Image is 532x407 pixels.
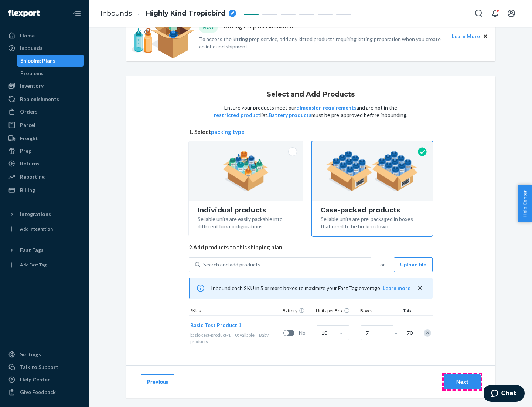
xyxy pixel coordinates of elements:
span: No [299,329,314,337]
div: SKUs [189,307,281,315]
iframe: Opens a widget where you can chat to one of our agents [484,385,525,403]
button: Open account menu [504,6,519,21]
div: Sellable units are pre-packaged in boxes that need to be broken down. [321,214,424,230]
button: Next [444,374,481,389]
button: Learn more [383,285,410,292]
div: Integrations [20,211,51,218]
input: Case Quantity [317,325,349,340]
button: close [416,284,424,292]
div: Parcel [20,121,35,129]
a: Add Integration [4,223,84,235]
button: Integrations [4,208,84,220]
a: Reporting [4,171,84,183]
a: Add Fast Tag [4,259,84,271]
div: NEW [199,22,218,32]
div: Prep [20,147,31,155]
div: Fast Tags [20,246,44,254]
span: or [380,261,385,268]
div: Inbound each SKU in 5 or more boxes to maximize your Fast Tag coverage [189,278,433,299]
button: Talk to Support [4,361,84,373]
div: Problems [20,70,44,77]
div: Next [450,378,474,386]
a: Orders [4,106,84,118]
div: Inventory [20,82,44,90]
a: Inventory [4,80,84,92]
div: Replenishments [20,95,59,103]
span: 1. Select [189,128,433,136]
div: Case-packed products [321,206,424,214]
div: Units per Box [314,307,359,315]
a: Billing [4,184,84,196]
a: Shipping Plans [17,55,85,67]
button: Battery products [269,111,311,119]
div: Sellable units are easily packable into different box configurations. [198,214,294,230]
button: Help Center [518,185,532,222]
div: Remove Item [424,329,431,337]
a: Replenishments [4,93,84,105]
p: Kitting Prep has launched [224,22,293,32]
a: Returns [4,158,84,169]
div: Settings [20,351,41,358]
div: Give Feedback [20,388,56,396]
div: Baby products [190,332,280,344]
div: Orders [20,108,38,115]
a: Freight [4,132,84,144]
button: Close [481,32,490,40]
a: Inbounds [4,42,84,54]
span: basic-test-product-1 [190,332,231,338]
img: Flexport logo [8,10,40,17]
button: Fast Tags [4,244,84,256]
img: case-pack.59cecea509d18c883b923b81aeac6d0b.png [326,151,418,191]
span: 2. Add products to this shipping plan [189,243,433,251]
a: Inbounds [100,9,132,17]
button: Give Feedback [4,386,84,398]
div: Help Center [20,376,50,383]
a: Problems [17,67,85,79]
button: Open notifications [488,6,502,21]
div: Talk to Support [20,363,58,371]
button: Upload file [394,257,433,272]
span: 70 [405,329,413,337]
button: packing type [211,128,245,136]
div: Boxes [359,307,396,315]
button: dimension requirements [296,104,357,111]
button: restricted product [214,111,260,119]
button: Open Search Box [471,6,486,21]
img: individual-pack.facf35554cb0f1810c75b2bd6df2d64e.png [223,151,269,191]
button: Basic Test Product 1 [190,322,241,329]
input: Number of boxes [361,325,393,340]
div: Returns [20,160,40,167]
div: Search and add products [203,261,260,268]
div: Billing [20,186,35,194]
div: Battery [281,307,314,315]
a: Home [4,30,84,41]
span: Highly Kind Tropicbird [146,9,226,18]
p: To access the kitting prep service, add any kitted products requiring kitting preparation when yo... [199,36,445,50]
div: Add Integration [20,226,53,232]
div: Reporting [20,173,45,181]
a: Help Center [4,374,84,386]
button: Previous [141,374,174,389]
div: Individual products [198,206,294,214]
span: Basic Test Product 1 [190,322,241,328]
button: Close Navigation [69,6,84,21]
div: Inbounds [20,44,42,52]
div: Freight [20,135,38,142]
div: Home [20,32,35,39]
div: Add Fast Tag [20,262,47,268]
button: Learn More [452,32,480,40]
a: Settings [4,349,84,360]
ol: breadcrumbs [95,3,242,24]
a: Prep [4,145,84,157]
a: Parcel [4,119,84,131]
h1: Select and Add Products [267,91,355,98]
p: Ensure your products meet our and are not in the list. must be pre-approved before inbounding. [213,104,408,119]
span: = [394,329,402,337]
div: Shipping Plans [20,57,55,64]
span: 0 available [235,332,255,338]
div: Total [396,307,414,315]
